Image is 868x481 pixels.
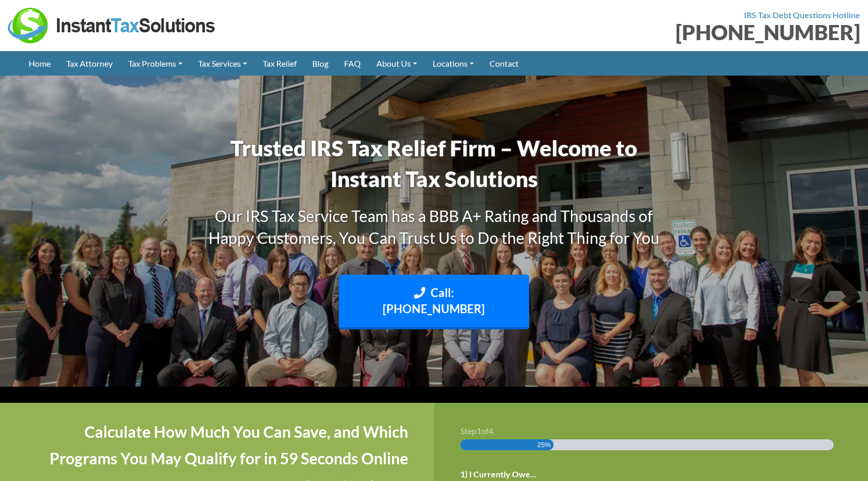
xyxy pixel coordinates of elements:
a: Home [21,51,58,76]
a: Contact [482,51,527,76]
a: Tax Problems [120,51,190,76]
div: [PHONE_NUMBER] [442,22,861,43]
span: 4 [488,426,493,436]
strong: IRS Tax Debt Questions Hotline [744,10,860,20]
a: Blog [304,51,336,76]
a: Tax Attorney [58,51,120,76]
a: FAQ [336,51,369,76]
span: 1 [476,426,481,436]
span: 25% [537,439,551,450]
h4: Calculate How Much You Can Save, and Which Programs You May Qualify for in 59 Seconds Online [26,418,408,472]
img: Instant Tax Solutions Logo [8,8,216,43]
label: 1) I Currently Owe... [460,469,536,480]
a: Call: [PHONE_NUMBER] [339,275,530,330]
a: Locations [425,51,482,76]
h3: Our IRS Tax Service Team has a BBB A+ Rating and Thousands of Happy Customers, You Can Trust Us t... [194,205,674,249]
h3: Step of [460,427,842,435]
a: Instant Tax Solutions Logo [8,19,216,29]
a: About Us [369,51,425,76]
a: Tax Services [190,51,255,76]
h1: Trusted IRS Tax Relief Firm – Welcome to Instant Tax Solutions [194,133,674,194]
a: Tax Relief [255,51,304,76]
